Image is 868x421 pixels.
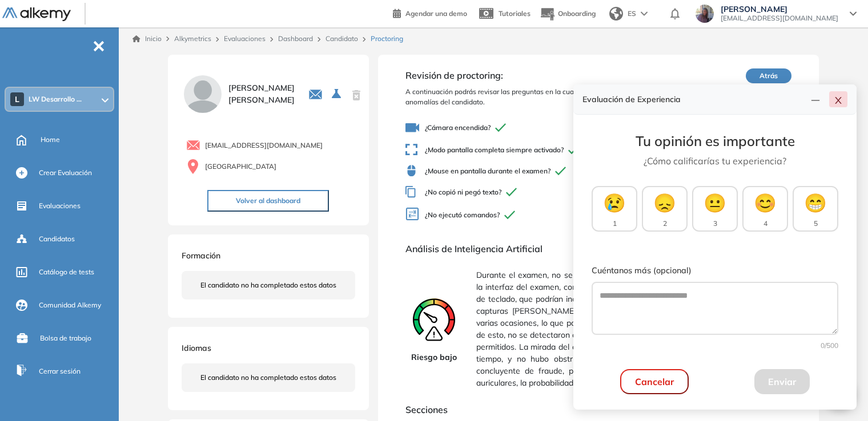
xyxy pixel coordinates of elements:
[405,121,644,135] span: ¿Cámara encendida?
[713,218,717,229] span: 3
[806,91,825,107] button: line
[476,265,778,394] span: Durante el examen, no se proporcionaron eventos específicos de interacción con la interfaz del ex...
[224,34,266,43] a: Evaluaciones
[228,82,295,106] span: [PERSON_NAME] [PERSON_NAME]
[205,140,323,151] span: [EMAIL_ADDRESS][DOMAIN_NAME]
[405,144,644,156] span: ¿Modo pantalla completa siempre activado?
[278,34,313,43] a: Dashboard
[393,6,467,19] a: Agendar una demo
[754,189,777,216] span: 😊
[40,333,91,343] span: Bolsa de trabajo
[613,218,617,229] span: 1
[405,242,792,256] span: Análisis de Inteligencia Artificial
[653,189,676,216] span: 😞
[2,7,71,22] img: Logo
[499,9,531,18] span: Tutoriales
[205,161,276,172] span: [GEOGRAPHIC_DATA]
[663,218,667,229] span: 2
[39,300,101,310] span: Comunidad Alkemy
[405,9,467,18] span: Agendar una demo
[754,369,810,394] button: Enviar
[327,84,348,104] button: Seleccione la evaluación activa
[411,351,457,363] span: Riesgo bajo
[609,7,623,21] img: world
[39,168,92,178] span: Crear Evaluación
[39,201,81,211] span: Evaluaciones
[642,186,688,232] button: 😞2
[592,186,637,232] button: 😢1
[29,95,82,104] span: LW Desarrollo ...
[39,267,94,277] span: Catálogo de tests
[641,11,648,16] img: arrow
[692,186,738,232] button: 😐3
[582,95,806,104] h4: Evaluación de Experiencia
[41,135,60,145] span: Home
[132,34,162,44] a: Inicio
[39,234,75,244] span: Candidatos
[405,186,644,198] span: ¿No copió ni pegó texto?
[829,91,847,107] button: close
[592,154,838,168] p: ¿Cómo calificarías tu experiencia?
[182,250,220,261] span: Formación
[174,34,211,43] span: Alkymetrics
[325,34,358,43] a: Candidato
[39,366,81,377] span: Cerrar sesión
[182,343,211,353] span: Idiomas
[763,218,767,229] span: 4
[592,341,838,351] div: 0 /500
[721,5,838,14] span: [PERSON_NAME]
[540,2,596,26] button: Onboarding
[200,373,336,383] span: El candidato no ha completado estos datos
[15,95,19,104] span: L
[628,9,636,19] span: ES
[200,280,336,290] span: El candidato no ha completado estos datos
[746,68,791,83] button: Atrás
[207,190,329,212] button: Volver al dashboard
[405,68,644,82] span: Revisión de proctoring:
[814,218,818,229] span: 5
[804,189,827,216] span: 😁
[592,133,838,149] h3: Tu opinión es importante
[811,96,820,105] span: line
[834,96,843,105] span: close
[592,265,838,277] label: Cuéntanos más (opcional)
[182,73,224,115] img: PROFILE_MENU_LOGO_USER
[405,207,644,224] span: ¿No ejecutó comandos?
[558,9,596,18] span: Onboarding
[704,189,726,216] span: 😐
[405,403,792,416] span: Secciones
[793,186,838,232] button: 😁5
[742,186,788,232] button: 😊4
[721,14,838,23] span: [EMAIL_ADDRESS][DOMAIN_NAME]
[371,34,403,44] span: Proctoring
[405,165,644,177] span: ¿Mouse en pantalla durante el examen?
[603,189,626,216] span: 😢
[405,87,644,107] span: A continuación podrás revisar las preguntas en la cuales detectamos anomalías del candidato.
[620,369,689,394] button: Cancelar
